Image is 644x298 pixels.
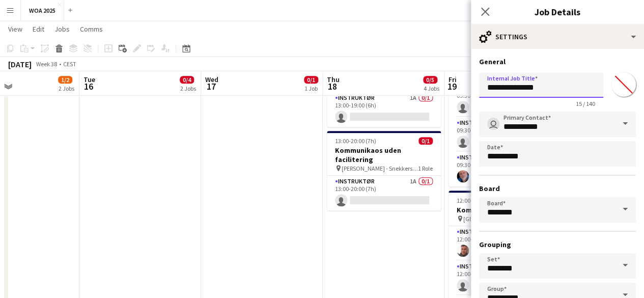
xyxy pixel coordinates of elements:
[471,24,644,49] div: Settings
[479,240,636,249] h3: Grouping
[8,24,22,34] span: View
[449,152,563,186] app-card-role: Instruktør1/109:30-18:30 (9h)[PERSON_NAME]
[59,85,74,92] div: 2 Jobs
[33,24,44,34] span: Edit
[54,24,70,34] span: Jobs
[82,80,95,92] span: 16
[449,83,563,117] app-card-role: Instruktør3A0/109:30-18:30 (9h)
[8,59,32,69] div: [DATE]
[418,137,433,145] span: 0/1
[335,137,376,145] span: 13:00-20:00 (7h)
[50,22,74,36] a: Jobs
[447,80,457,92] span: 19
[304,85,318,92] div: 1 Job
[568,100,603,107] span: 15 / 140
[479,184,636,193] h3: Board
[205,75,218,84] span: Wed
[327,146,441,164] h3: Kommunikaos uden facilitering
[76,22,107,36] a: Comms
[80,24,103,34] span: Comms
[471,5,644,18] h3: Job Details
[449,226,563,261] app-card-role: Instruktør1/112:00-20:00 (8h)[PERSON_NAME]
[327,92,441,127] app-card-role: Instruktør1A0/113:00-19:00 (6h)
[304,76,318,84] span: 0/1
[424,85,439,92] div: 4 Jobs
[449,205,563,214] h3: Kombinationsarrangement
[423,76,437,84] span: 0/5
[34,60,59,68] span: Week 38
[325,80,340,92] span: 18
[58,76,72,84] span: 1/2
[449,47,563,186] app-job-card: 09:30-18:30 (9h)1/3Domino effect Schackenborg Slot - [GEOGRAPHIC_DATA]3 RolesInstruktør3A0/109:30...
[449,261,563,295] app-card-role: Instruktør1A0/112:00-20:00 (8h)
[463,215,519,223] span: [GEOGRAPHIC_DATA]
[204,80,218,92] span: 17
[327,75,340,84] span: Thu
[4,22,26,36] a: View
[449,117,563,152] app-card-role: Instruktør3A0/109:30-18:30 (9h)
[29,22,48,36] a: Edit
[418,165,433,172] span: 1 Role
[83,75,95,84] span: Tue
[63,60,76,68] div: CEST
[21,1,64,20] button: WOA 2025
[449,75,457,84] span: Fri
[180,76,194,84] span: 0/4
[457,197,498,204] span: 12:00-20:00 (8h)
[479,57,636,66] h3: General
[342,165,418,172] span: [PERSON_NAME] - Snekkersten
[327,131,441,210] app-job-card: 13:00-20:00 (7h)0/1Kommunikaos uden facilitering [PERSON_NAME] - Snekkersten1 RoleInstruktør1A0/1...
[327,176,441,210] app-card-role: Instruktør1A0/113:00-20:00 (7h)
[180,85,196,92] div: 2 Jobs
